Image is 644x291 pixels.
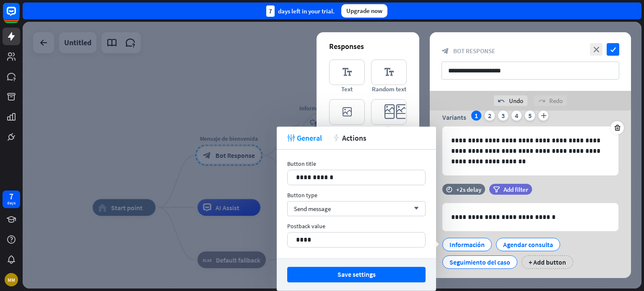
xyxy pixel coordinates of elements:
i: plus [538,111,548,121]
div: days [7,200,16,206]
i: arrow_down [410,206,419,211]
div: Redo [534,95,567,106]
div: Undo [494,95,527,106]
i: action [332,134,340,142]
div: 1 [471,111,481,121]
button: Save settings [287,267,426,282]
i: filter [493,186,500,193]
div: 3 [498,111,508,121]
div: 2 [485,111,495,121]
span: Add filter [504,185,528,193]
div: +2s delay [456,185,481,193]
i: tweak [287,134,295,142]
span: Send message [294,205,331,213]
span: Variants [442,113,466,121]
div: + Add button [522,255,573,269]
button: Open LiveChat chat widget [7,3,32,28]
a: 7 days [3,191,20,208]
div: Postback value [287,222,426,230]
i: time [446,186,452,192]
div: 5 [525,111,535,121]
div: 4 [512,111,522,121]
div: Button title [287,160,426,167]
i: check [607,43,619,56]
div: MM [5,273,18,286]
i: undo [498,98,505,104]
div: Button type [287,191,426,199]
span: General [297,133,322,143]
div: Agendar consulta [503,238,553,251]
div: Seguimiento del caso [449,256,510,268]
i: block_bot_response [441,47,449,55]
div: 7 [266,5,275,17]
i: close [590,43,602,56]
div: Información [449,238,485,251]
div: 7 [9,193,13,200]
span: Actions [342,133,366,143]
i: redo [538,98,545,104]
div: Upgrade now [341,4,387,18]
span: Bot Response [453,47,495,55]
div: days left in your trial. [266,5,335,17]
